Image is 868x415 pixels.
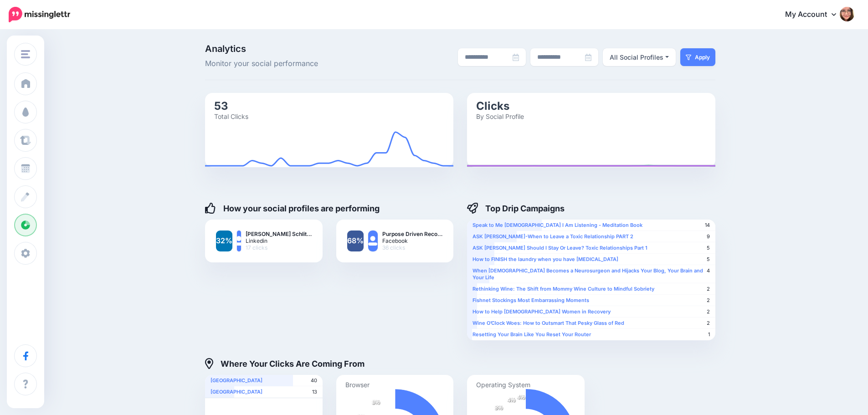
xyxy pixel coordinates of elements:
[382,244,442,251] span: 36 clicks
[211,389,262,395] b: [GEOGRAPHIC_DATA]
[205,358,365,369] h4: Where Your Clicks Are Coming From
[382,231,442,237] b: Purpose Driven Reco…
[708,331,710,338] span: 1
[705,222,710,229] span: 14
[473,222,642,228] b: Speak to Me [DEMOGRAPHIC_DATA] I Am Listening - Meditation Book
[473,245,647,251] b: ASK [PERSON_NAME] Should I Stay Or Leave? Toxic Relationships Part 1
[707,233,710,240] span: 9
[473,233,633,240] b: ASK [PERSON_NAME]-When to Leave a Toxic Relationship PART 2
[347,231,364,251] a: 68%
[610,52,663,63] div: All Social Profiles
[216,231,232,251] a: 32%
[476,112,524,120] text: By Social Profile
[707,286,710,292] span: 2
[603,48,676,66] button: All Social Profiles
[476,99,509,112] text: Clicks
[311,377,317,384] span: 40
[214,99,228,112] text: 53
[707,267,710,274] span: 4
[246,244,312,251] span: 17 clicks
[473,308,611,315] b: How to Help [DEMOGRAPHIC_DATA] Women in Recovery
[707,245,710,251] span: 5
[237,231,241,251] img: user_default_image.png
[382,237,442,244] span: Facebook
[467,203,565,214] h4: Top Drip Campaigns
[205,203,380,214] h4: How your social profiles are performing
[473,256,618,262] b: How to FINISH the laundry when you have [MEDICAL_DATA]
[707,256,710,263] span: 5
[205,58,366,70] span: Monitor your social performance
[776,4,854,26] a: My Account
[707,320,710,327] span: 2
[473,267,703,281] b: When [DEMOGRAPHIC_DATA] Becomes a Neurosurgeon and Hijacks Your Blog, Your Brain and Your Life
[707,297,710,304] span: 2
[214,112,248,120] text: Total Clicks
[345,380,370,388] text: Browser
[473,320,624,326] b: Wine O’Clock Woes: How to Outsmart That Pesky Glass of Red
[246,231,312,237] b: [PERSON_NAME] Schlit…
[707,308,710,315] span: 2
[246,237,312,244] span: Linkedin
[473,286,654,292] b: Rethinking Wine: The Shift from Mommy Wine Culture to Mindful Sobriety
[211,377,262,384] b: [GEOGRAPHIC_DATA]
[205,44,366,53] span: Analytics
[473,331,591,338] b: Resetting Your Brain Like You Reset Your Router
[473,297,589,303] b: Fishnet Stockings Most Embarrassing Moments
[9,7,70,22] img: Missinglettr
[312,389,317,395] span: 13
[476,380,530,389] text: Operating System
[368,231,378,251] img: user_default_image.png
[21,50,30,58] img: menu.png
[680,48,715,66] button: Apply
